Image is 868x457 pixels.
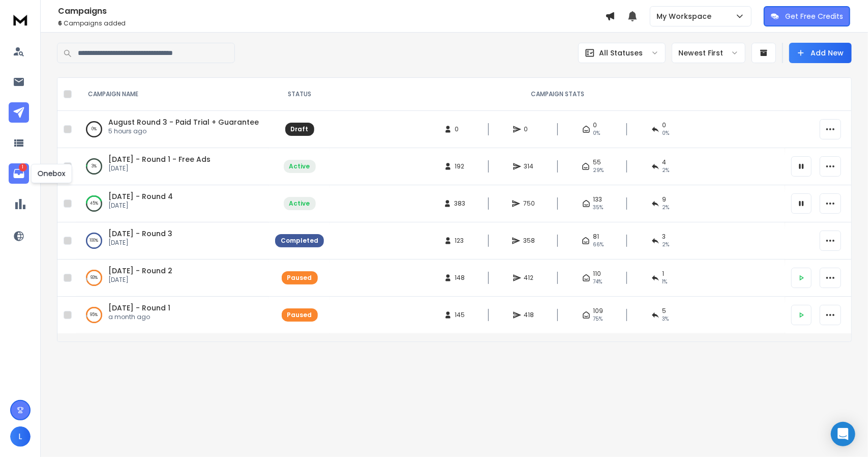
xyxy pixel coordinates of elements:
[593,307,604,315] span: 109
[108,239,172,247] p: [DATE]
[789,43,852,63] button: Add New
[593,241,604,249] span: 66 %
[287,311,312,319] div: Paused
[785,11,843,21] p: Get Free Credits
[593,195,603,204] span: 133
[108,266,172,276] a: [DATE] - Round 2
[455,237,465,245] span: 123
[108,117,259,127] a: August Round 3 - Paid Trial + Guarantee
[58,19,605,27] p: Campaigns added
[593,166,604,175] span: 29 %
[281,237,318,245] div: Completed
[663,307,667,315] span: 5
[455,311,465,319] span: 145
[108,164,211,173] p: [DATE]
[10,426,31,447] button: L
[663,270,665,278] span: 1
[287,274,312,282] div: Paused
[663,241,670,249] span: 2 %
[58,19,62,27] span: 6
[108,154,211,164] a: [DATE] - Round 1 - Free Ads
[663,129,670,137] span: 0%
[91,273,98,283] p: 93 %
[593,233,599,241] span: 81
[663,233,666,241] span: 3
[663,166,670,175] span: 2 %
[9,163,29,184] a: 1
[289,162,310,170] div: Active
[656,11,715,21] p: My Workspace
[599,48,643,58] p: All Statuses
[672,43,745,63] button: Newest First
[663,315,669,323] span: 3 %
[593,278,603,286] span: 74 %
[524,162,534,170] span: 314
[91,310,98,320] p: 95 %
[90,236,99,246] p: 100 %
[108,276,172,284] p: [DATE]
[291,125,309,133] div: Draft
[90,198,98,209] p: 45 %
[108,191,173,202] a: [DATE] - Round 4
[524,125,534,133] span: 0
[289,199,310,208] div: Active
[76,185,269,222] td: 45%[DATE] - Round 4[DATE]
[455,162,465,170] span: 192
[58,5,605,17] h1: Campaigns
[524,311,534,319] span: 418
[593,129,601,137] span: 0%
[108,202,173,210] p: [DATE]
[455,274,465,282] span: 148
[764,6,850,26] button: Get Free Credits
[76,260,269,297] td: 93%[DATE] - Round 2[DATE]
[593,158,601,166] span: 55
[10,10,31,29] img: logo
[523,237,535,245] span: 358
[76,78,269,111] th: CAMPAIGN NAME
[831,422,855,446] div: Open Intercom Messenger
[76,222,269,260] td: 100%[DATE] - Round 3[DATE]
[663,158,667,166] span: 4
[593,121,597,129] span: 0
[76,297,269,334] td: 95%[DATE] - Round 1a month ago
[92,161,97,172] p: 3 %
[108,127,259,135] p: 5 hours ago
[663,121,667,129] span: 0
[108,303,170,313] a: [DATE] - Round 1
[76,111,269,148] td: 0%August Round 3 - Paid Trial + Guarantee5 hours ago
[663,195,667,204] span: 9
[108,228,172,239] a: [DATE] - Round 3
[523,199,535,208] span: 750
[455,125,465,133] span: 0
[92,124,97,134] p: 0 %
[455,199,466,208] span: 383
[31,164,72,183] div: Onebox
[19,163,27,172] p: 1
[108,313,170,321] p: a month ago
[330,78,785,111] th: CAMPAIGN STATS
[593,315,603,323] span: 75 %
[663,278,668,286] span: 1 %
[524,274,534,282] span: 412
[76,148,269,185] td: 3%[DATE] - Round 1 - Free Ads[DATE]
[269,78,330,111] th: STATUS
[593,270,602,278] span: 110
[593,204,604,212] span: 35 %
[663,204,670,212] span: 2 %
